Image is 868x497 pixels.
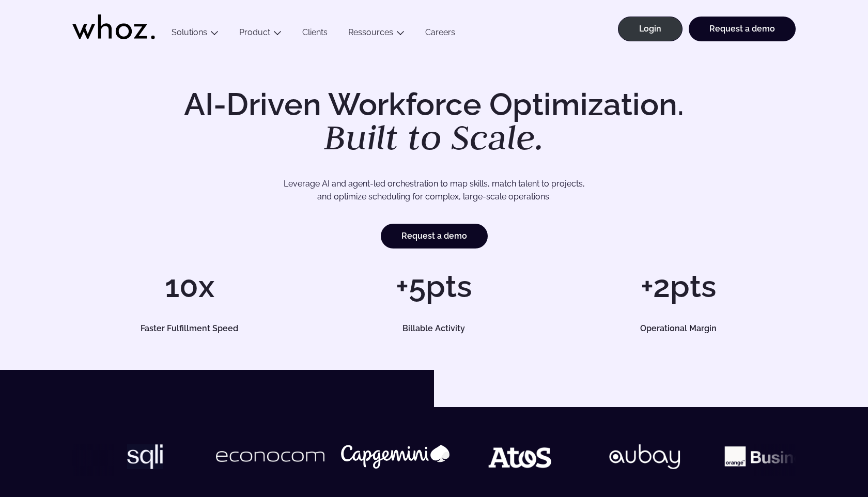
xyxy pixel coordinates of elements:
a: Product [239,27,270,37]
h5: Faster Fulfillment Speed [84,324,295,333]
h1: +5pts [317,271,551,302]
a: Clients [292,27,338,41]
a: Request a demo [381,224,488,248]
a: Ressources [348,27,393,37]
a: Request a demo [689,17,796,41]
a: Login [618,17,683,41]
p: Leverage AI and agent-led orchestration to map skills, match talent to projects, and optimize sch... [109,177,760,204]
button: Product [229,27,292,41]
button: Solutions [161,27,229,41]
h5: Billable Activity [329,324,539,333]
h1: AI-Driven Workforce Optimization. [169,89,699,155]
button: Ressources [338,27,415,41]
em: Built to Scale. [324,114,544,160]
h5: Operational Margin [573,324,784,333]
a: Careers [415,27,466,41]
h1: 10x [72,271,306,302]
h1: +2pts [562,271,796,302]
